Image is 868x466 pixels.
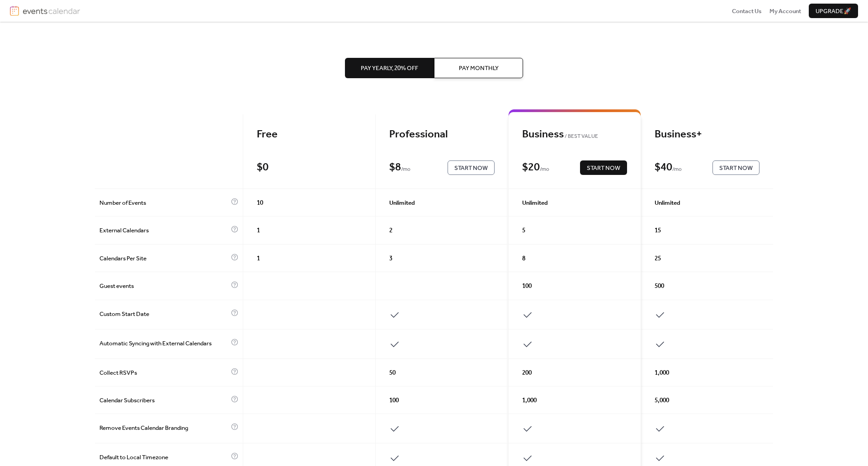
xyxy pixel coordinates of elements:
div: Free [257,128,362,141]
button: Pay Yearly, 20% off [345,58,434,78]
span: 1 [257,226,260,235]
span: Custom Start Date [99,310,229,320]
span: 8 [522,254,525,263]
span: / mo [401,165,410,174]
span: Calendar Subscribers [99,396,229,405]
span: 1 [257,254,260,263]
img: logotype [23,6,80,16]
span: Start Now [719,164,753,173]
span: 10 [257,198,263,207]
a: My Account [769,6,801,15]
span: Start Now [454,164,488,173]
span: 5,000 [655,396,669,405]
div: Business+ [655,128,759,141]
a: Contact Us [732,6,762,15]
span: Default to Local Timezone [99,453,229,464]
span: 1,000 [522,396,537,405]
span: 2 [389,226,392,235]
span: Remove Events Calendar Branding [99,424,229,434]
span: 100 [389,396,399,405]
div: $ 40 [655,161,672,174]
span: Unlimited [389,198,415,207]
span: Number of Events [99,198,229,207]
span: 100 [522,282,532,291]
span: 50 [389,368,396,377]
button: Upgrade🚀 [809,4,858,18]
span: BEST VALUE [564,132,599,141]
span: 500 [655,282,664,291]
span: 200 [522,368,532,377]
div: $ 0 [257,161,269,174]
span: Automatic Syncing with External Calendars [99,339,229,350]
button: Start Now [580,160,627,175]
span: Calendars Per Site [99,254,229,263]
span: 3 [389,254,392,263]
span: 1,000 [655,368,669,377]
span: 15 [655,226,661,235]
span: Unlimited [522,198,548,207]
span: Unlimited [655,198,680,207]
button: Pay Monthly [434,58,523,78]
div: $ 8 [389,161,401,174]
span: / mo [540,165,549,174]
span: Upgrade 🚀 [816,7,851,16]
div: $ 20 [522,161,540,174]
span: Pay Yearly, 20% off [361,64,418,73]
button: Start Now [712,160,759,175]
span: 25 [655,254,661,263]
span: Guest events [99,282,229,291]
span: / mo [672,165,682,174]
span: Pay Monthly [459,64,499,73]
span: External Calendars [99,226,229,235]
div: Professional [389,128,494,141]
span: Start Now [587,164,620,173]
div: Business [522,128,627,141]
img: logo [10,6,19,16]
span: 5 [522,226,525,235]
button: Start Now [448,160,495,175]
span: Collect RSVPs [99,368,229,377]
